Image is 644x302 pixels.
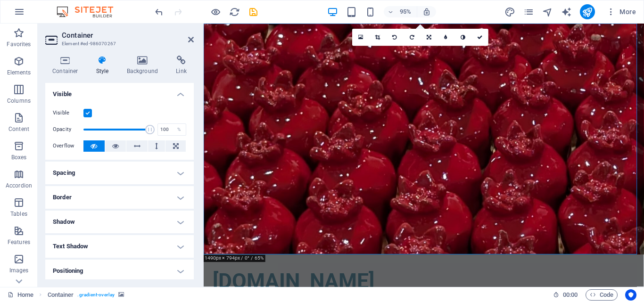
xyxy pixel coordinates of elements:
h4: Spacing [45,162,194,184]
a: Confirm ( Ctrl ⏎ ) [471,29,488,46]
button: reload [229,6,240,17]
button: Code [586,289,618,301]
span: : [570,291,571,298]
i: Undo: Change image (Ctrl+Z) [154,7,165,17]
i: Pages (Ctrl+Alt+S) [523,7,534,17]
button: More [603,4,640,19]
h4: Background [120,56,169,75]
p: Boxes [11,154,27,161]
button: Click here to leave preview mode and continue editing [210,6,221,17]
a: Rotate left 90° [387,29,404,46]
a: Change orientation [421,29,438,46]
h4: Text Shadow [45,235,194,258]
button: save [248,6,259,17]
p: Elements [7,69,31,76]
i: Publish [582,7,593,17]
img: Editor Logo [54,6,125,17]
h4: Container [45,56,89,75]
a: Crop mode [370,29,387,46]
h4: Link [169,56,194,75]
i: AI Writer [561,7,572,17]
h3: Element #ed-986070267 [62,40,175,48]
button: publish [580,4,595,19]
a: Blur [438,29,454,46]
span: 00 00 [563,289,578,301]
h4: Positioning [45,260,194,282]
p: Images [9,267,29,274]
h4: Shadow [45,211,194,233]
label: Opacity [53,127,83,132]
button: pages [523,6,535,17]
nav: breadcrumb [48,289,124,301]
h4: Visible [45,83,194,100]
a: Select files from the file manager, stock photos, or upload file(s) [352,29,369,46]
a: Click to cancel selection. Double-click to open Pages [8,289,33,301]
p: Tables [10,210,27,218]
span: . gradient-overlay [77,289,115,301]
i: Design (Ctrl+Alt+Y) [504,7,515,17]
h6: Session time [553,289,578,301]
label: Overflow [53,140,83,152]
h6: 95% [398,6,413,17]
p: Features [8,238,30,246]
button: design [504,6,516,17]
div: % [173,124,186,135]
span: More [606,7,636,16]
p: Columns [7,97,31,105]
button: undo [153,6,165,17]
button: text_generator [561,6,572,17]
p: Accordion [6,182,32,189]
p: Content [8,125,29,133]
h4: Style [89,56,120,75]
button: navigator [542,6,553,17]
span: Click to select. Double-click to edit [48,289,74,301]
i: Navigator [542,7,553,17]
h2: Container [62,31,194,40]
label: Visible [53,107,83,119]
button: Usercentrics [625,289,636,301]
p: Favorites [7,41,31,48]
a: Greyscale [454,29,471,46]
button: 95% [384,6,417,17]
h4: Border [45,186,194,209]
i: This element contains a background [118,292,124,297]
span: Code [590,289,613,301]
a: Rotate right 90° [404,29,421,46]
i: Save (Ctrl+S) [248,7,259,17]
